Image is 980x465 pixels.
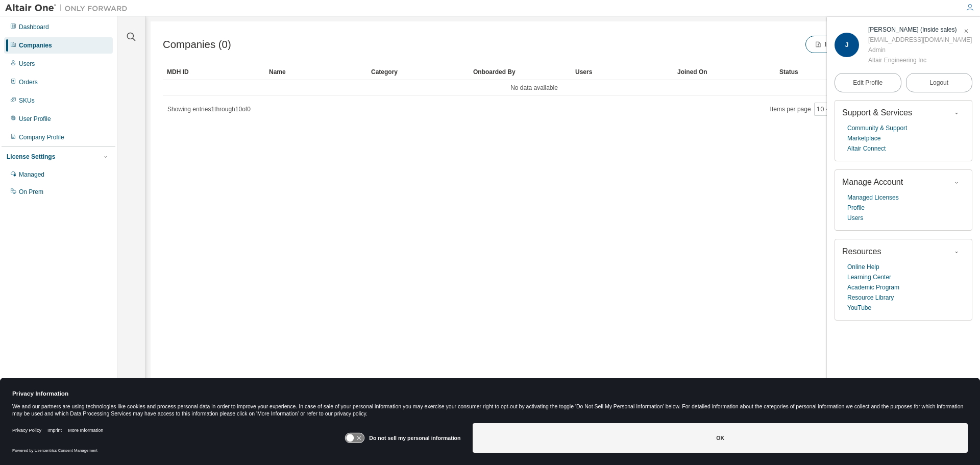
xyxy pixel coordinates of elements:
[167,64,261,80] div: MDH ID
[868,45,972,55] div: Admin
[5,3,133,13] img: Altair One
[19,115,51,123] div: User Profile
[167,106,251,113] span: Showing entries 1 through 10 of 0
[19,96,35,105] div: SKUs
[845,41,849,48] span: J
[19,78,38,86] div: Orders
[847,133,880,143] a: Marketplace
[847,143,886,154] a: Altair Connect
[842,247,881,256] span: Resources
[473,64,567,80] div: Onboarded By
[847,303,871,313] a: YouTube
[847,262,879,272] a: Online Help
[847,123,907,133] a: Community & Support
[842,178,903,186] span: Manage Account
[19,41,52,50] div: Companies
[847,192,899,203] a: Managed Licenses
[847,282,899,292] a: Academic Program
[19,133,64,141] div: Company Profile
[575,64,669,80] div: Users
[805,36,885,53] button: Import from MDH
[163,39,231,51] span: Companies (0)
[770,103,833,116] span: Items per page
[269,64,363,80] div: Name
[817,105,830,113] button: 10
[847,203,865,213] a: Profile
[19,60,35,68] div: Users
[19,170,44,179] div: Managed
[847,272,891,282] a: Learning Center
[163,80,905,95] td: No data available
[847,292,894,303] a: Resource Library
[371,64,465,80] div: Category
[842,108,912,117] span: Support & Services
[906,73,973,92] button: Logout
[853,79,883,87] span: Edit Profile
[868,35,972,45] div: [EMAIL_ADDRESS][DOMAIN_NAME]
[19,188,43,196] div: On Prem
[868,55,972,65] div: Altair Engineering Inc
[835,73,901,92] a: Edit Profile
[7,153,55,161] div: License Settings
[779,64,901,80] div: Status
[929,78,948,88] span: Logout
[868,25,972,35] div: Jesse Thares (Inside sales)
[677,64,771,80] div: Joined On
[19,23,49,31] div: Dashboard
[847,213,863,223] a: Users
